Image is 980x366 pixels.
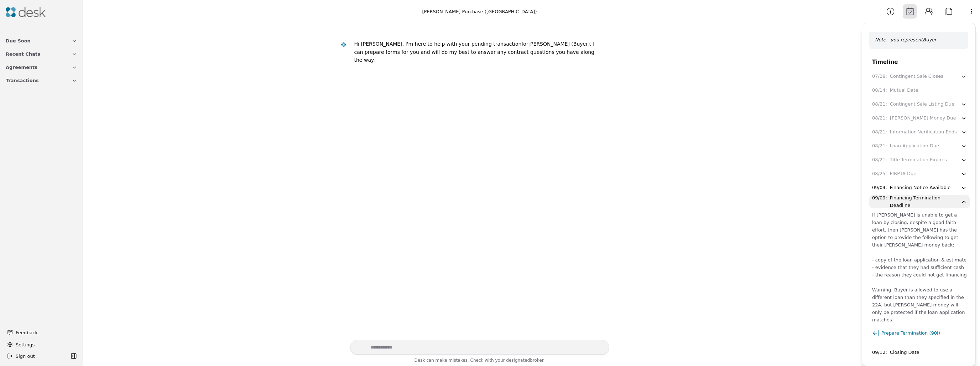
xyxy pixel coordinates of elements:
[6,7,46,17] img: Desk
[16,341,35,349] span: Settings
[869,98,970,111] button: 08/21:Contingent Sale Listing Due
[350,340,609,355] textarea: Write your prompt here
[881,329,940,337] span: Prepare Termination (90I)
[354,41,522,47] div: Hi [PERSON_NAME], I'm here to help with your pending transaction
[869,195,970,208] button: 09/09:Financing Termination Deadline
[506,358,530,363] span: designated
[354,41,595,63] div: . I can prepare forms for you and will do my best to answer any contract questions you have along...
[869,112,970,125] button: 08/21:[PERSON_NAME] Money Due
[875,36,963,44] p: Note - you represent Buyer
[890,184,950,192] div: Financing Notice Available
[872,211,967,324] div: If [PERSON_NAME] is unable to get a loan by closing, despite a good faith effort, then [PERSON_NA...
[1,34,82,47] button: Due Soon
[869,84,970,97] button: 08/14:Mutual Date
[890,87,918,94] div: Mutual Date
[890,142,939,150] div: Loan Application Due
[872,349,887,356] div: 09/12 :
[890,115,956,122] div: [PERSON_NAME] Money Due
[890,170,916,178] div: FIRPTA Due
[869,167,970,181] button: 08/25:FIRPTA Due
[872,184,887,192] div: 09/04 :
[872,324,940,340] button: Prepare Termination (90I)
[869,181,970,194] button: 09/04:Financing Notice Available
[872,156,887,164] div: 08/21 :
[872,170,887,178] div: 08/25 :
[890,349,919,356] div: Closing Date
[890,128,957,136] div: Information Verification Ends
[869,153,970,167] button: 08/21:Title Termination Expires
[422,8,537,15] div: [PERSON_NAME] Purchase ([GEOGRAPHIC_DATA])
[862,58,975,66] div: Timeline
[872,73,887,80] div: 07/28 :
[872,128,887,136] div: 08/21 :
[3,326,77,339] button: Feedback
[872,101,887,108] div: 08/21 :
[869,139,970,153] button: 08/21:Loan Application Due
[6,63,37,71] span: Agreements
[4,350,69,362] button: Sign out
[890,73,943,80] div: Contingent Sale Closes
[6,50,40,58] span: Recent Chats
[340,42,346,48] img: Desk
[872,194,887,202] div: 09/09 :
[1,47,82,61] button: Recent Chats
[872,142,887,150] div: 08/21 :
[890,156,947,164] div: Title Termination Expires
[890,101,954,108] div: Contingent Sale Listing Due
[350,357,609,366] div: Desk can make mistakes. Check with your broker.
[1,61,82,74] button: Agreements
[521,41,528,47] div: for
[6,37,31,45] span: Due Soon
[869,126,970,139] button: 08/21:Information Verification Ends
[872,115,887,122] div: 08/21 :
[872,87,887,94] div: 08/14 :
[16,352,35,360] span: Sign out
[4,339,79,350] button: Settings
[6,77,39,84] span: Transactions
[869,70,970,83] button: 07/28:Contingent Sale Closes
[354,40,604,64] div: [PERSON_NAME] (Buyer)
[16,329,73,336] span: Feedback
[1,74,82,87] button: Transactions
[890,194,961,209] div: Financing Termination Deadline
